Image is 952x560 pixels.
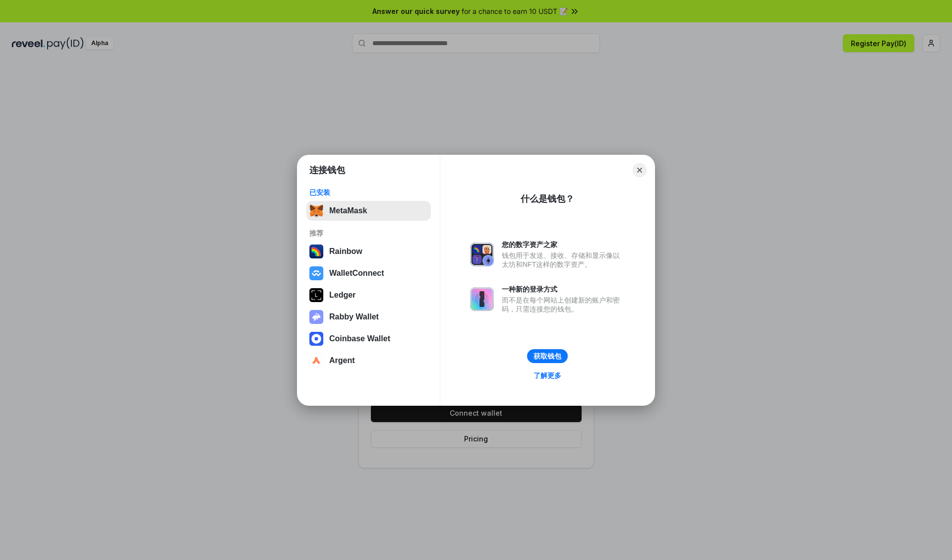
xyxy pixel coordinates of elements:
[309,204,323,218] img: svg+xml,%3Csvg%20fill%3D%22none%22%20height%3D%2233%22%20viewBox%3D%220%200%2035%2033%22%20width%...
[309,288,323,302] img: svg+xml,%3Csvg%20xmlns%3D%22http%3A%2F%2Fwww.w3.org%2F2000%2Fsvg%22%20width%3D%2228%22%20height%3...
[309,229,428,238] div: 推荐
[309,266,323,280] img: svg+xml,%3Csvg%20width%3D%2228%22%20height%3D%2228%22%20viewBox%3D%220%200%2028%2028%22%20fill%3D...
[329,356,355,365] div: Argent
[306,263,431,283] button: WalletConnect
[306,285,431,305] button: Ledger
[527,349,568,363] button: 获取钱包
[470,287,494,311] img: svg+xml,%3Csvg%20xmlns%3D%22http%3A%2F%2Fwww.w3.org%2F2000%2Fsvg%22%20fill%3D%22none%22%20viewBox...
[309,310,323,324] img: svg+xml,%3Csvg%20xmlns%3D%22http%3A%2F%2Fwww.w3.org%2F2000%2Fsvg%22%20fill%3D%22none%22%20viewBox...
[534,352,561,361] div: 获取钱包
[306,329,431,349] button: Coinbase Wallet
[534,371,561,380] div: 了解更多
[306,242,431,261] button: Rainbow
[521,193,574,205] div: 什么是钱包？
[470,243,494,266] img: svg+xml,%3Csvg%20xmlns%3D%22http%3A%2F%2Fwww.w3.org%2F2000%2Fsvg%22%20fill%3D%22none%22%20viewBox...
[309,354,323,368] img: svg+xml,%3Csvg%20width%3D%2228%22%20height%3D%2228%22%20viewBox%3D%220%200%2028%2028%22%20fill%3D...
[329,291,356,300] div: Ledger
[502,285,625,294] div: 一种新的登录方式
[528,369,567,382] a: 了解更多
[502,240,625,249] div: 您的数字资产之家
[306,307,431,327] button: Rabby Wallet
[329,206,367,215] div: MetaMask
[306,201,431,221] button: MetaMask
[502,296,625,313] div: 而不是在每个网站上创建新的账户和密码，只需连接您的钱包。
[329,247,362,256] div: Rainbow
[633,163,647,177] button: Close
[309,245,323,258] img: svg+xml,%3Csvg%20width%3D%22120%22%20height%3D%22120%22%20viewBox%3D%220%200%20120%20120%22%20fil...
[306,351,431,371] button: Argent
[309,332,323,346] img: svg+xml,%3Csvg%20width%3D%2228%22%20height%3D%2228%22%20viewBox%3D%220%200%2028%2028%22%20fill%3D...
[329,312,379,321] div: Rabby Wallet
[309,164,345,176] h1: 连接钱包
[502,251,625,269] div: 钱包用于发送、接收、存储和显示像以太坊和NFT这样的数字资产。
[309,188,428,197] div: 已安装
[329,334,390,343] div: Coinbase Wallet
[329,269,384,278] div: WalletConnect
